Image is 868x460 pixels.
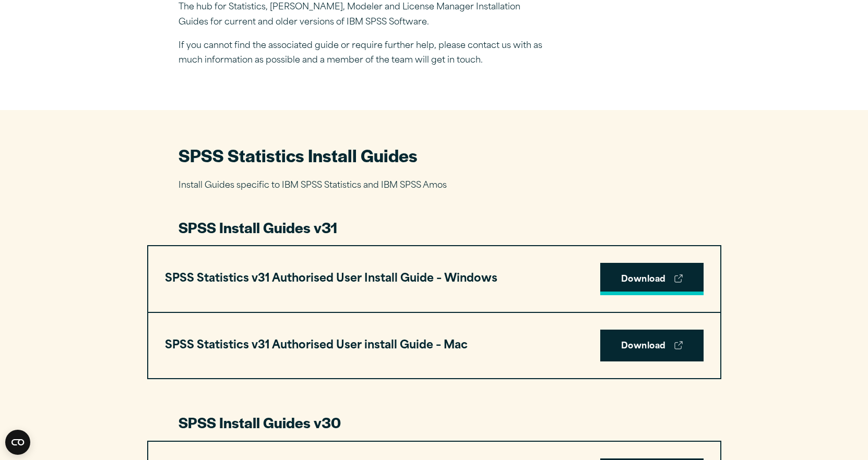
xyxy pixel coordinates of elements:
[179,413,690,432] h3: SPSS Install Guides v30
[179,217,690,237] h3: SPSS Install Guides v31
[165,269,497,289] h3: SPSS Statistics v31 Authorised User Install Guide – Windows
[179,143,690,167] h2: SPSS Statistics Install Guides
[179,39,544,69] p: If you cannot find the associated guide or require further help, please contact us with as much i...
[5,430,30,455] button: Open CMP widget
[600,330,704,362] a: Download
[179,178,690,193] p: Install Guides specific to IBM SPSS Statistics and IBM SPSS Amos
[165,336,468,356] h3: SPSS Statistics v31 Authorised User install Guide – Mac
[600,263,704,295] a: Download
